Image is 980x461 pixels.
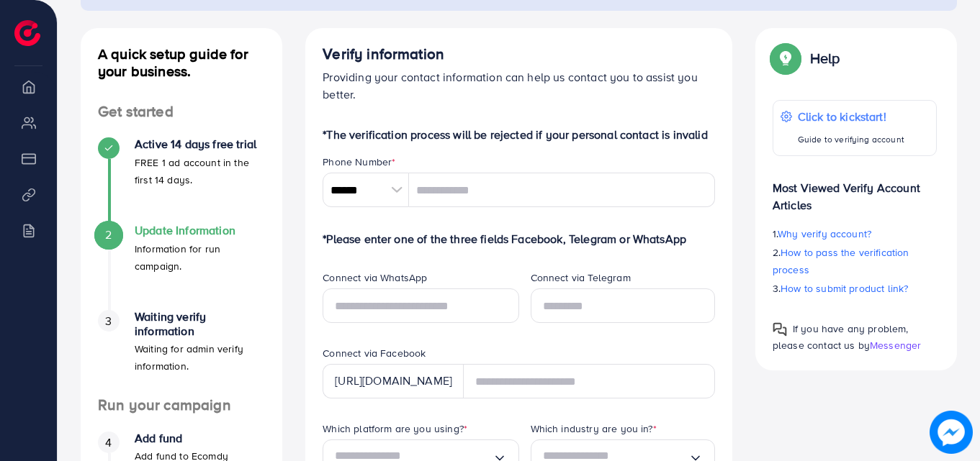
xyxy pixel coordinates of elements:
label: Phone Number [323,155,395,169]
p: *Please enter one of the three fields Facebook, Telegram or WhatsApp [323,230,715,247]
span: Why verify account? [778,227,871,241]
li: Update Information [81,224,282,310]
p: FREE 1 ad account in the first 14 days. [135,154,265,188]
div: [URL][DOMAIN_NAME] [323,364,464,398]
p: Providing your contact information can help us contact you to assist you better. [323,68,715,103]
p: Click to kickstart! [798,108,904,125]
p: Information for run campaign. [135,240,265,275]
li: Active 14 days free trial [81,137,282,224]
p: 3. [773,280,937,297]
h4: Update Information [135,224,265,237]
p: *The verification process will be rejected if your personal contact is invalid [323,126,715,143]
h4: Active 14 days free trial [135,137,265,151]
span: How to submit product link? [781,281,908,296]
h4: Run your campaign [81,396,282,414]
p: Most Viewed Verify Account Articles [773,168,937,214]
label: Connect via Facebook [323,346,426,360]
span: If you have any problem, please contact us by [773,321,909,352]
img: image [930,411,973,454]
h4: Verify information [323,45,715,63]
p: Guide to verifying account [798,131,904,148]
h4: Add fund [135,432,265,445]
img: Popup guide [773,322,787,337]
span: Messenger [870,338,921,352]
p: Help [810,50,840,67]
label: Which platform are you using? [323,421,467,436]
p: Waiting for admin verify information. [135,340,265,375]
label: Connect via WhatsApp [323,270,427,285]
p: 1. [773,225,937,242]
span: How to pass the verification process [773,245,909,277]
label: Which industry are you in? [531,421,657,436]
h4: Get started [81,103,282,121]
span: 2 [105,227,112,243]
label: Connect via Telegram [531,270,631,285]
span: 4 [105,434,112,451]
h4: Waiting verify information [135,310,265,337]
img: logo [14,20,40,46]
img: Popup guide [773,45,799,71]
li: Waiting verify information [81,310,282,396]
p: 2. [773,244,937,278]
span: 3 [105,313,112,329]
h4: A quick setup guide for your business. [81,45,282,80]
